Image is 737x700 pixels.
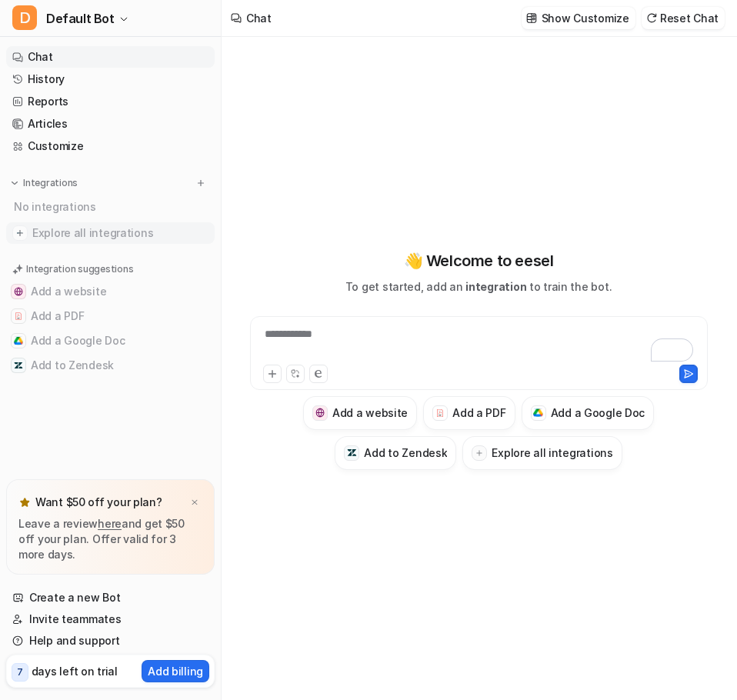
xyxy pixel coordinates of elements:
p: Integrations [23,177,78,189]
img: Add to Zendesk [14,361,23,370]
p: Show Customize [542,10,629,26]
h3: Add a website [332,405,408,421]
img: customize [526,12,537,24]
button: Add a websiteAdd a website [6,279,215,304]
span: Default Bot [46,8,115,29]
a: Help and support [6,630,215,652]
a: Customize [6,135,215,157]
button: Add to ZendeskAdd to Zendesk [6,353,215,378]
p: Integration suggestions [26,262,133,276]
img: Add a website [14,287,23,296]
button: Show Customize [522,7,635,29]
a: Chat [6,46,215,68]
a: Articles [6,113,215,135]
a: History [6,68,215,90]
button: Integrations [6,175,82,191]
p: 👋 Welcome to eesel [404,249,554,272]
img: menu_add.svg [195,178,206,188]
img: Add a PDF [435,408,445,418]
span: Explore all integrations [32,221,208,245]
img: Add a Google Doc [14,336,23,345]
span: D [12,5,37,30]
img: expand menu [9,178,20,188]
a: Explore all integrations [6,222,215,244]
button: Add a PDFAdd a PDF [6,304,215,328]
img: star [18,496,31,508]
img: reset [646,12,657,24]
a: Create a new Bot [6,587,215,608]
img: Add a PDF [14,312,23,321]
p: 7 [17,665,23,679]
button: Explore all integrations [462,436,622,470]
button: Add a Google DocAdd a Google Doc [522,396,655,430]
p: Leave a review and get $50 off your plan. Offer valid for 3 more days. [18,516,202,562]
a: Invite teammates [6,608,215,630]
img: Add to Zendesk [347,448,357,458]
button: Reset Chat [642,7,725,29]
img: Add a Google Doc [533,408,543,418]
h3: Explore all integrations [492,445,612,461]
p: To get started, add an to train the bot. [345,278,612,295]
button: Add a websiteAdd a website [303,396,417,430]
button: Add a Google DocAdd a Google Doc [6,328,215,353]
button: Add a PDFAdd a PDF [423,396,515,430]
div: To enrich screen reader interactions, please activate Accessibility in Grammarly extension settings [254,326,704,362]
div: No integrations [9,194,215,219]
div: Chat [246,10,272,26]
img: Add a website [315,408,325,418]
h3: Add to Zendesk [364,445,447,461]
img: x [190,498,199,508]
p: Add billing [148,663,203,679]
a: here [98,517,122,530]
h3: Add a Google Doc [551,405,645,421]
span: integration [465,280,526,293]
p: days left on trial [32,663,118,679]
h3: Add a PDF [452,405,505,421]
a: Reports [6,91,215,112]
p: Want $50 off your plan? [35,495,162,510]
button: Add to ZendeskAdd to Zendesk [335,436,456,470]
button: Add billing [142,660,209,682]
img: explore all integrations [12,225,28,241]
